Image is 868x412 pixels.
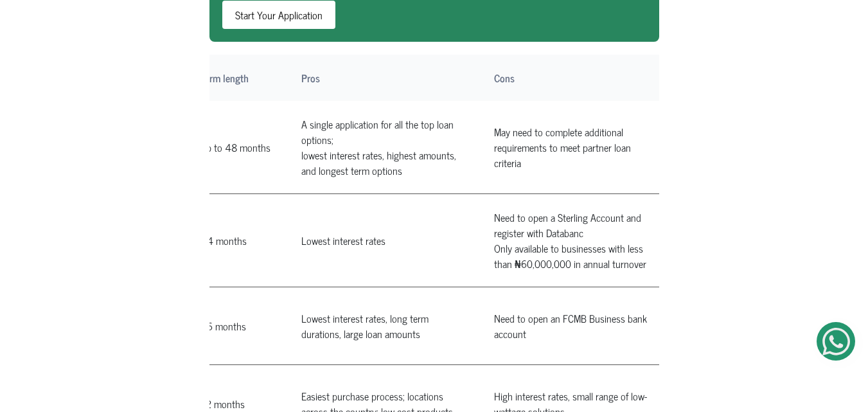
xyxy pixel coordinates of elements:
[286,194,479,287] td: Lowest interest rates
[286,101,479,194] td: A single application for all the top loan options; lowest interest rates, highest amounts, and lo...
[186,194,286,287] td: 24 months
[186,55,286,101] th: Term length
[286,55,479,101] th: Pros
[186,287,286,365] td: 36 months
[479,55,671,101] th: Cons
[822,328,850,355] img: Get Started On Earthbond Via Whatsapp
[479,287,671,365] td: Need to open an FCMB Business bank account
[186,101,286,194] td: up to 48 months
[286,287,479,365] td: Lowest interest rates, long term durations, large loan amounts
[479,101,671,194] td: May need to complete additional requirements to meet partner loan criteria
[479,194,671,287] td: Need to open a Sterling Account and register with Databanc Only available to businesses with less...
[222,1,335,29] a: Start Your Application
